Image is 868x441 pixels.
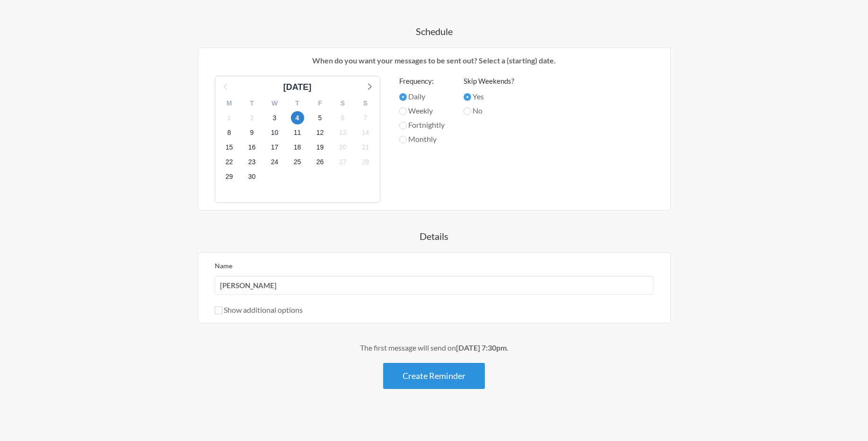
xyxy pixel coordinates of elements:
[464,76,514,87] label: Skip Weekends?
[286,96,309,111] div: T
[241,96,263,111] div: T
[205,55,663,66] p: When do you want your messages to be sent out? Select a (starting) date.
[332,96,354,111] div: S
[309,96,332,111] div: F
[336,156,350,169] span: Monday 27 October 2025
[359,156,372,169] span: Tuesday 28 October 2025
[280,81,316,94] div: [DATE]
[399,136,407,143] input: Monthly
[268,156,281,169] span: Friday 24 October 2025
[399,133,445,145] label: Monthly
[215,262,232,270] label: Name
[464,93,471,101] input: Yes
[464,91,514,102] label: Yes
[359,141,372,154] span: Tuesday 21 October 2025
[218,96,241,111] div: M
[291,156,304,169] span: Saturday 25 October 2025
[314,141,327,154] span: Sunday 19 October 2025
[399,119,445,131] label: Fortnightly
[314,126,327,139] span: Sunday 12 October 2025
[314,156,327,169] span: Sunday 26 October 2025
[399,122,407,129] input: Fortnightly
[263,96,286,111] div: W
[160,25,709,38] h4: Schedule
[314,111,327,124] span: Sunday 5 October 2025
[223,126,236,139] span: Wednesday 8 October 2025
[268,141,281,154] span: Friday 17 October 2025
[399,105,445,116] label: Weekly
[399,76,445,87] label: Frequency:
[245,111,259,124] span: Thursday 2 October 2025
[336,111,350,124] span: Monday 6 October 2025
[383,363,485,389] button: Create Reminder
[268,126,281,139] span: Friday 10 October 2025
[223,170,236,184] span: Wednesday 29 October 2025
[336,126,350,139] span: Monday 13 October 2025
[245,126,259,139] span: Thursday 9 October 2025
[223,156,236,169] span: Wednesday 22 October 2025
[464,107,471,115] input: No
[215,307,222,314] input: Show additional options
[456,343,507,352] strong: [DATE] 7:30pm
[464,105,514,116] label: No
[223,141,236,154] span: Wednesday 15 October 2025
[399,107,407,115] input: Weekly
[359,111,372,124] span: Tuesday 7 October 2025
[215,276,654,295] input: We suggest a 2 to 4 word name
[245,141,259,154] span: Thursday 16 October 2025
[268,111,281,124] span: Friday 3 October 2025
[399,93,407,101] input: Daily
[223,111,236,124] span: Wednesday 1 October 2025
[359,126,372,139] span: Tuesday 14 October 2025
[245,156,259,169] span: Thursday 23 October 2025
[336,141,350,154] span: Monday 20 October 2025
[245,170,259,184] span: Thursday 30 October 2025
[160,342,709,353] div: The first message will send on .
[160,229,709,243] h4: Details
[215,305,303,314] label: Show additional options
[399,91,445,102] label: Daily
[291,141,304,154] span: Saturday 18 October 2025
[291,126,304,139] span: Saturday 11 October 2025
[354,96,377,111] div: S
[291,111,304,124] span: Saturday 4 October 2025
